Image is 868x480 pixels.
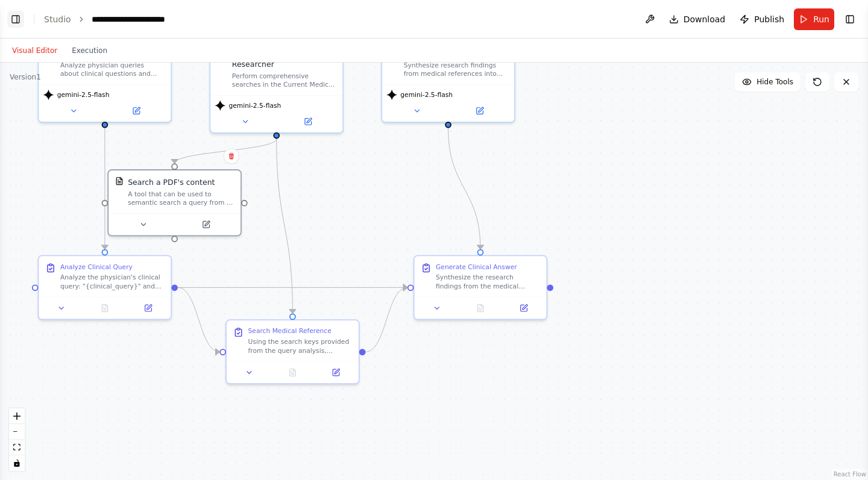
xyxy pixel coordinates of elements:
[5,43,64,58] button: Visual Editor
[794,8,834,30] button: Run
[735,72,800,92] button: Hide Tools
[318,366,354,379] button: Open in side panel
[128,190,234,207] div: A tool that can be used to semantic search a query from a PDF's content.
[7,11,24,28] button: Show left sidebar
[38,255,172,320] div: Analyze Clinical QueryAnalyze the physician's clinical query: "{clinical_query}" and extract key ...
[278,115,339,128] button: Open in side panel
[106,104,167,117] button: Open in side panel
[248,338,353,355] div: Using the search keys provided from the query analysis, perform comprehensive searches in the Cur...
[270,366,315,379] button: No output available
[99,128,110,249] g: Edge from d3059c1d-de72-4b07-af63-9fd63fb6bffb to 899a5505-09a8-4c4d-bfa6-a16dec20b3f9
[57,90,110,99] span: gemini-2.5-flash
[10,72,41,82] div: Version 1
[365,282,407,357] g: Edge from 7dd4eb63-873a-4008-a34d-300e2d4b397e to 26354558-2ba5-4f0e-8051-21f64a4dfd56
[400,90,453,99] span: gemini-2.5-flash
[209,40,344,133] div: Medical Reference ResearcherPerform comprehensive searches in the Current Medical Diagnosis and T...
[458,302,503,314] button: No output available
[224,148,239,164] button: Delete node
[232,48,336,70] div: Medical Reference Researcher
[64,43,115,58] button: Execution
[436,263,517,271] div: Generate Clinical Answer
[175,218,236,231] button: Open in side panel
[232,72,336,89] div: Perform comprehensive searches in the Current Medical Diagnosis and Treatment 2024 reference book...
[404,61,508,78] div: Synthesize research findings from medical references into comprehensive, clinically-relevant answ...
[44,13,186,25] nav: breadcrumb
[9,408,25,424] button: zoom in
[505,302,542,314] button: Open in side panel
[128,177,215,188] div: Search a PDF's content
[44,14,71,24] a: Studio
[248,327,332,335] div: Search Medical Reference
[38,40,172,122] div: Analyze physician queries about clinical questions and extract key medical terms, symptoms, condi...
[735,8,789,30] button: Publish
[229,101,281,110] span: gemini-2.5-flash
[9,408,25,471] div: React Flow controls
[449,104,510,117] button: Open in side panel
[60,273,165,290] div: Analyze the physician's clinical query: "{clinical_query}" and extract key medical information in...
[107,169,242,236] div: PDFSearchToolSearch a PDF's contentA tool that can be used to semantic search a query from a PDF'...
[60,61,165,78] div: Analyze physician queries about clinical questions and extract key medical terms, symptoms, condi...
[9,440,25,455] button: fit view
[756,77,793,87] span: Hide Tools
[813,13,829,25] span: Run
[82,302,127,314] button: No output available
[684,13,726,25] span: Download
[414,255,548,320] div: Generate Clinical AnswerSynthesize the research findings from the medical reference search into a...
[834,471,866,478] a: React Flow attribution
[754,13,784,25] span: Publish
[60,263,133,271] div: Analyze Clinical Query
[271,139,298,313] g: Edge from 1853b469-817d-4e32-8bf0-3d2358e5df1c to 7dd4eb63-873a-4008-a34d-300e2d4b397e
[664,8,731,30] button: Download
[443,128,486,249] g: Edge from 7bb4c451-7a76-49ee-a66b-7089c2f2b062 to 26354558-2ba5-4f0e-8051-21f64a4dfd56
[436,273,540,290] div: Synthesize the research findings from the medical reference search into a comprehensive, clinical...
[381,40,515,122] div: Synthesize research findings from medical references into comprehensive, clinically-relevant answ...
[841,11,858,28] button: Show right sidebar
[225,319,360,384] div: Search Medical ReferenceUsing the search keys provided from the query analysis, perform comprehen...
[130,302,166,314] button: Open in side panel
[9,424,25,440] button: zoom out
[178,282,219,357] g: Edge from 899a5505-09a8-4c4d-bfa6-a16dec20b3f9 to 7dd4eb63-873a-4008-a34d-300e2d4b397e
[9,455,25,471] button: toggle interactivity
[115,177,124,185] img: PDFSearchTool
[178,282,407,293] g: Edge from 899a5505-09a8-4c4d-bfa6-a16dec20b3f9 to 26354558-2ba5-4f0e-8051-21f64a4dfd56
